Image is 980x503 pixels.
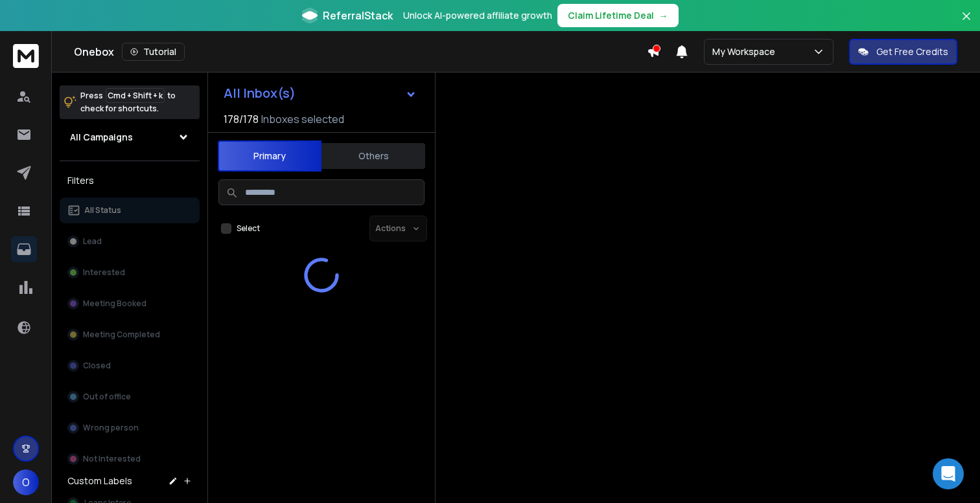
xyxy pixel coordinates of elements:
[876,45,948,58] p: Get Free Credits
[218,140,321,172] button: Primary
[80,89,176,115] p: Press to check for shortcuts.
[237,223,260,234] label: Select
[74,43,647,61] div: Onebox
[849,39,957,65] button: Get Free Credits
[122,43,185,61] button: Tutorial
[13,469,39,495] button: O
[323,8,393,23] span: ReferralStack
[70,131,133,144] h1: All Campaigns
[659,9,668,22] span: →
[403,9,552,22] p: Unlock AI-powered affiliate growth
[60,124,200,150] button: All Campaigns
[958,8,975,39] button: Close banner
[224,87,296,100] h1: All Inbox(s)
[67,475,132,487] h3: Custom Labels
[224,111,259,127] span: 178 / 178
[933,458,964,489] div: Open Intercom Messenger
[321,142,425,170] button: Others
[261,111,344,127] h3: Inboxes selected
[213,80,427,106] button: All Inbox(s)
[60,172,200,190] h3: Filters
[106,88,165,103] span: Cmd + Shift + k
[712,45,780,58] p: My Workspace
[557,4,679,27] button: Claim Lifetime Deal→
